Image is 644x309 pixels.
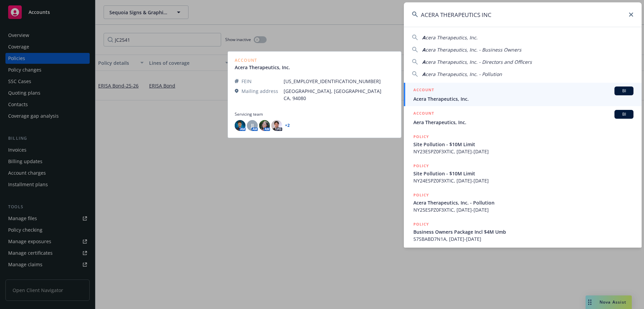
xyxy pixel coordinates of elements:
[426,71,502,77] span: cera Therapeutics, Inc. - Pollution
[413,141,633,148] span: Site Pollution - $10M Limit
[422,34,426,41] span: A
[404,159,642,188] a: POLICYSite Pollution - $10M LimitNY24ESPZ0F3XTIC, [DATE]-[DATE]
[422,71,426,77] span: A
[413,192,429,198] h5: POLICY
[426,34,478,41] span: cera Therapeutics, Inc.
[413,119,633,126] span: Aera Therapeutics, Inc.
[413,162,429,169] h5: POLICY
[413,206,633,213] span: NY25ESPZ0F3XTIC, [DATE]-[DATE]
[413,235,633,243] span: 57SBABD7N1A, [DATE]-[DATE]
[413,133,429,140] h5: POLICY
[413,228,633,235] span: Business Owners Package Incl $4M Umb
[413,199,633,206] span: Acera Therapeutics, Inc. - Pollution
[413,86,434,95] h5: ACCOUNT
[404,130,642,159] a: POLICYSite Pollution - $10M LimitNY23ESPZ0F3XTIC, [DATE]-[DATE]
[422,59,426,65] span: A
[413,221,429,228] h5: POLICY
[426,46,521,53] span: cera Therapeutics, Inc. - Business Owners
[404,83,642,106] a: ACCOUNTBIAcera Therapeutics, Inc.
[617,88,631,94] span: BI
[404,217,642,246] a: POLICYBusiness Owners Package Incl $4M Umb57SBABD7N1A, [DATE]-[DATE]
[617,111,631,117] span: BI
[413,110,434,118] h5: ACCOUNT
[413,95,633,102] span: Acera Therapeutics, Inc.
[413,148,633,155] span: NY23ESPZ0F3XTIC, [DATE]-[DATE]
[413,170,633,177] span: Site Pollution - $10M Limit
[404,188,642,217] a: POLICYAcera Therapeutics, Inc. - PollutionNY25ESPZ0F3XTIC, [DATE]-[DATE]
[404,2,642,27] input: Search...
[413,177,633,184] span: NY24ESPZ0F3XTIC, [DATE]-[DATE]
[404,106,642,130] a: ACCOUNTBIAera Therapeutics, Inc.
[422,46,426,53] span: A
[426,59,532,65] span: cera Therapeutics, Inc. - Directors and Officers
